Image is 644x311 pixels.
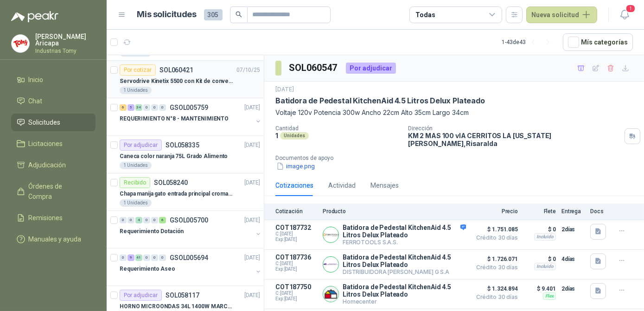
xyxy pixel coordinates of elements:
[12,35,29,52] img: Company Logo
[472,283,518,294] span: $ 1.324.894
[137,8,197,21] h1: Mis solicitudes
[120,177,150,188] div: Recibido
[561,254,585,265] p: 4 días
[289,61,338,75] h3: SOL060547
[472,208,518,215] p: Precio
[275,231,317,237] span: C: [DATE]
[29,160,66,170] span: Adjudicación
[11,135,96,152] a: Licitaciones
[343,268,466,275] p: DISTRIBUIDORA [PERSON_NAME] G S.A
[408,132,621,147] p: KM 2 MAS 100 vIA CERRITOS LA [US_STATE] [PERSON_NAME] , Risaralda
[343,254,466,268] p: Batidora de Pedestal KitchenAid 4.5 Litros Delux Plateado
[275,155,640,161] p: Documentos de apoyo
[107,173,264,211] a: RecibidoSOL058240[DATE] Chapa manija gato entrada principal cromado mate llave de seguridad1 Unid...
[523,283,556,294] p: $ 9.401
[170,254,208,261] p: GSOL005694
[151,254,158,261] div: 0
[590,208,609,215] p: Docs
[29,234,82,244] span: Manuales y ayuda
[472,224,518,235] span: $ 1.751.085
[120,102,262,132] a: 6 5 34 0 0 0 GSOL005759[DATE] REQUERIMIENTO N°8 - MANTENIMIENTO
[120,227,184,236] p: Requerimiento Dotación
[11,114,96,131] a: Solicitudes
[236,11,242,18] span: search
[275,96,485,106] p: Batidora de Pedestal KitchenAid 4.5 Litros Delux Plateado
[11,71,96,89] a: Inicio
[343,239,466,246] p: FERROTOOLS S.A.S.
[625,4,636,13] span: 1
[120,104,127,111] div: 6
[120,254,127,261] div: 0
[415,10,435,20] div: Todas
[29,75,44,85] span: Inicio
[323,257,338,272] img: Company Logo
[328,180,356,190] div: Actividad
[120,87,152,94] div: 1 Unidades
[523,224,556,235] p: $ 0
[143,104,150,111] div: 0
[29,139,63,149] span: Licitaciones
[151,217,158,223] div: 0
[346,63,396,74] div: Por adjudicar
[275,224,317,231] p: COT187732
[128,217,134,223] div: 0
[135,254,142,261] div: 41
[120,215,262,244] a: 0 0 4 0 0 6 GSOL005700[DATE] Requerimiento Dotación
[502,35,555,50] div: 1 - 43 de 43
[29,213,63,223] span: Remisiones
[616,6,633,23] button: 1
[275,254,317,261] p: COT187736
[561,283,585,294] p: 2 días
[120,162,152,169] div: 1 Unidades
[275,283,317,291] p: COT187750
[159,254,166,261] div: 0
[11,92,96,110] a: Chat
[120,140,162,151] div: Por adjudicar
[120,152,228,161] p: Caneca color naranja 75L Grado Alimento
[244,103,260,112] p: [DATE]
[120,64,156,76] div: Por cotizar
[170,104,208,111] p: GSOL005759
[561,208,585,215] p: Entrega
[280,132,309,140] div: Unidades
[526,6,597,23] button: Nueva solicitud
[120,77,235,86] p: Servodrive Kinetix 5500 con Kit de conversión y filtro (Ref 41350505)
[166,292,199,298] p: SOL058117
[120,290,162,301] div: Por adjudicar
[561,224,585,235] p: 2 días
[236,66,260,75] p: 07/10/25
[120,302,235,311] p: HORNO MICROONDAS 34L 1400W MARCA TORNADO.
[135,217,142,223] div: 4
[244,291,260,300] p: [DATE]
[244,141,260,150] p: [DATE]
[170,217,208,223] p: GSOL005700
[11,178,96,205] a: Órdenes de Compra
[275,180,313,190] div: Cotizaciones
[244,216,260,225] p: [DATE]
[534,263,556,270] div: Incluido
[159,217,166,223] div: 6
[166,142,199,148] p: SOL058335
[244,178,260,187] p: [DATE]
[472,235,518,241] span: Crédito 30 días
[159,104,166,111] div: 0
[275,261,317,267] span: C: [DATE]
[275,161,316,171] button: image.png
[275,108,633,118] p: Voltaje 120v Potencia 300w Ancho 22cm Alto 35cm Largo 34cm
[343,298,466,305] p: Homecenter
[107,136,264,173] a: Por adjudicarSOL058335[DATE] Caneca color naranja 75L Grado Alimento1 Unidades
[523,254,556,265] p: $ 0
[143,254,150,261] div: 0
[275,132,278,140] p: 1
[120,217,127,223] div: 0
[275,237,317,242] span: Exp: [DATE]
[275,296,317,302] span: Exp: [DATE]
[343,224,466,239] p: Batidora de Pedestal KitchenAid 4.5 Litros Delux Plateado
[370,180,399,190] div: Mensajes
[11,230,96,248] a: Manuales y ayuda
[29,181,87,202] span: Órdenes de Compra
[563,33,633,51] button: Mís categorías
[120,190,235,198] p: Chapa manija gato entrada principal cromado mate llave de seguridad
[408,125,621,132] p: Dirección
[275,85,294,94] p: [DATE]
